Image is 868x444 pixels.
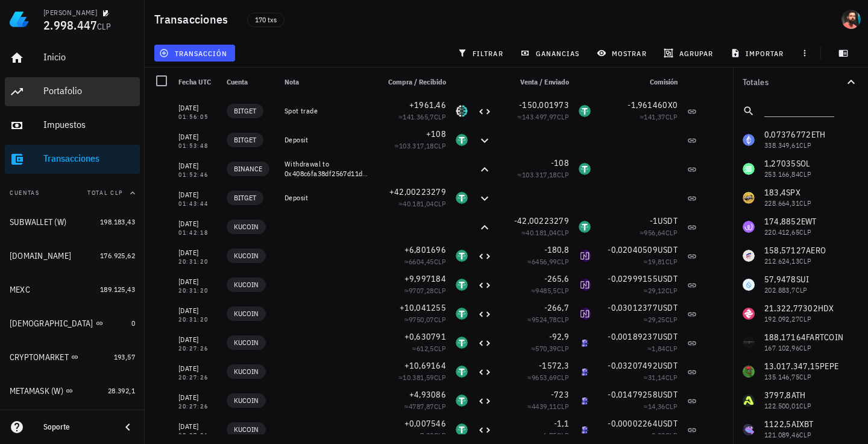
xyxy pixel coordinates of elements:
[5,275,140,304] a: MEXC 189.125,43
[665,373,678,382] span: CLP
[178,404,217,410] div: 20:27:26
[43,153,135,164] div: Transacciones
[434,431,446,440] span: CLP
[659,45,720,62] button: agrupar
[650,77,678,86] span: Comisión
[733,68,868,97] button: Totales
[178,114,217,120] div: 01:56:05
[665,286,678,295] span: CLP
[409,402,434,411] span: 4787,87
[398,373,446,382] span: ≈
[658,418,678,429] span: USDT
[420,431,434,440] span: 7,33
[434,402,446,411] span: CLP
[460,48,503,58] span: filtrar
[725,45,791,62] button: importar
[608,331,658,342] span: -0,00189237
[178,77,211,86] span: Fecha UTC
[403,112,434,121] span: 141.365,7
[255,13,277,27] span: 170 txs
[178,247,217,259] div: [DATE]
[43,51,135,63] div: Inicio
[234,279,259,291] span: KUCOIN
[43,422,111,432] div: Soporte
[539,360,569,371] span: -1572,3
[416,431,446,440] span: ≈
[178,288,217,294] div: 20:31:20
[404,360,446,371] span: +10,69164
[285,193,369,203] div: Deposit
[5,309,140,338] a: [DEMOGRAPHIC_DATA] 0
[403,373,434,382] span: 10.381,59
[114,352,135,361] span: 193,57
[10,251,71,261] div: [DOMAIN_NAME]
[399,141,434,150] span: 103.317,18
[557,431,569,440] span: CLP
[234,221,259,233] span: KUCOIN
[178,259,217,265] div: 20:31:20
[131,319,135,328] span: 0
[43,8,97,17] div: [PERSON_NAME]
[521,228,569,237] span: ≈
[222,68,280,97] div: Cuenta
[527,402,569,411] span: ≈
[178,375,217,381] div: 20:27:26
[608,244,658,255] span: -0,02040509
[627,100,662,110] span: -1,96146
[658,360,678,371] span: USDT
[549,331,569,342] span: -92,9
[527,315,569,324] span: ≈
[608,418,658,429] span: -0,00002264
[178,346,217,352] div: 20:27:26
[640,228,678,237] span: ≈
[285,77,299,86] span: Nota
[608,302,658,313] span: -0,03012377
[658,302,678,313] span: USDT
[453,45,511,62] button: filtrar
[644,373,678,382] span: ≈
[234,192,256,204] span: BITGET
[100,217,135,226] span: 198.183,43
[652,344,665,353] span: 1,84
[178,102,217,114] div: [DATE]
[665,315,678,324] span: CLP
[456,423,468,436] div: USDT-icon
[434,373,446,382] span: CLP
[522,112,557,121] span: 143.497,97
[97,21,111,32] span: CLP
[608,389,658,400] span: -0,01479258
[743,78,844,86] div: Totales
[43,119,135,130] div: Impuestos
[5,77,140,106] a: Portafolio
[532,315,557,324] span: 9524,78
[409,286,434,295] span: 9707,28
[426,128,446,139] span: +108
[404,244,446,255] span: +6,801696
[557,228,569,237] span: CLP
[178,420,217,433] div: [DATE]
[10,352,69,363] div: CRYPTOMARKET
[640,112,678,121] span: ≈
[456,337,468,349] div: USDT-icon
[665,402,678,411] span: CLP
[456,366,468,378] div: USDT-icon
[434,315,446,324] span: CLP
[658,389,678,400] span: USDT
[100,251,135,260] span: 176.925,62
[234,250,259,262] span: KUCOIN
[557,344,569,353] span: CLP
[456,134,468,146] div: USDT-icon
[531,344,569,353] span: ≈
[579,250,591,262] div: LINGO-icon
[178,143,217,149] div: 01:53:48
[43,85,135,97] div: Portafolio
[234,308,259,320] span: KUCOIN
[526,228,557,237] span: 40.181,04
[10,319,93,329] div: [DEMOGRAPHIC_DATA]
[648,315,665,324] span: 29,25
[665,228,678,237] span: CLP
[644,257,678,266] span: ≈
[665,344,678,353] span: CLP
[579,279,591,291] div: LINGO-icon
[579,221,591,233] div: USDT-icon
